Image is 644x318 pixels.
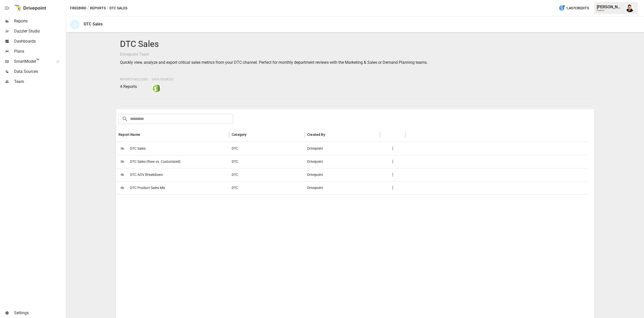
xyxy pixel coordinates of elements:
div: DTC [229,142,305,155]
div: DTC [229,155,305,168]
img: Francisco Sanchez [626,4,634,12]
span: Data Sources [14,69,65,75]
span: DTC Product Sales Mix [130,181,165,194]
span: DTC AOV Breakdown [130,168,163,181]
p: Drivepoint Team [120,51,590,57]
div: 🛍 [70,20,80,29]
span: Reports Included [120,78,148,81]
span: DTC Sales [130,142,146,155]
p: Quickly view, analyze and export critical sales metrics from your DTC channel. Perfect for monthl... [120,59,590,66]
div: Report Name [118,133,140,137]
button: Francisco Sanchez [623,1,637,15]
span: Team [14,79,65,85]
button: Sort [247,131,254,138]
div: Drivepoint [305,168,380,181]
div: [PERSON_NAME] [597,5,623,9]
div: DTC [229,168,305,181]
div: Freebird [597,9,623,12]
button: Sort [141,131,148,138]
span: Plans [14,48,65,54]
span: 🛍 [118,184,126,192]
div: / [87,5,89,11]
h4: DTC Sales [120,39,590,49]
p: 4 Reports [120,84,148,90]
div: Category [232,133,247,137]
div: DTC Sales [84,22,103,26]
span: 🛍 [118,171,126,178]
span: 1,407 Credits [566,5,589,11]
span: Dazzler Studio [14,28,65,34]
span: Data Sources [152,78,173,81]
span: Reports [14,18,65,24]
span: 🛍 [118,145,126,152]
div: Drivepoint [305,142,380,155]
div: / [107,5,108,11]
span: Settings [14,310,65,316]
img: shopify [152,84,160,92]
button: Freebird [70,5,86,11]
button: Reports [90,5,106,11]
span: DTC Sales (Raw vs. Customized) [130,155,181,168]
span: 🛍 [118,158,126,165]
div: Drivepoint [305,155,380,168]
div: DTC [229,181,305,194]
span: ™ [36,58,39,64]
div: Created By [307,133,325,137]
button: 1,407Credits [557,4,591,13]
button: Sort [326,131,333,138]
div: Drivepoint [305,181,380,194]
span: Dashboards [14,38,65,44]
span: SmartModel [14,58,51,65]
